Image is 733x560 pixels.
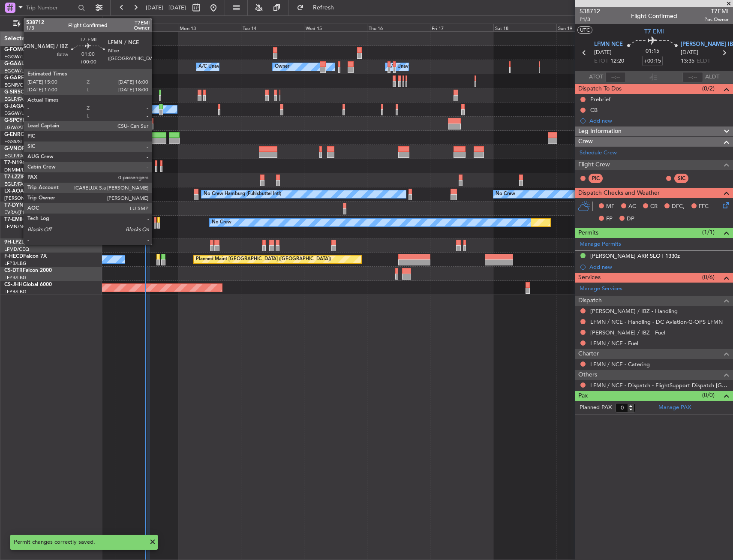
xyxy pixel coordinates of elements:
span: LX-AOA [4,189,24,194]
span: T7-N1960 [4,160,28,166]
a: DNMM/LOS [4,167,31,173]
span: LFMN NCE [594,40,623,49]
a: EGGW/LTN [4,110,30,117]
a: LFMN / NCE - Fuel [590,340,638,347]
span: G-SIRS [4,90,21,95]
input: Trip Number [26,1,75,14]
a: 9H-LPZLegacy 500 [4,240,49,245]
span: Others [578,370,597,380]
div: [DATE] [104,17,118,24]
span: Permits [578,228,598,238]
a: [PERSON_NAME] / IBZ - Handling [590,307,678,315]
a: LFMD/CEQ [4,246,29,253]
button: Refresh [293,1,344,15]
a: LFMN / NCE - Catering [590,361,650,368]
span: Charter [578,349,599,359]
a: CS-JHHGlobal 6000 [4,282,52,287]
label: Planned PAX [580,403,612,412]
a: Manage Permits [580,240,621,249]
a: G-SIRSCitation Excel [4,90,54,95]
a: [PERSON_NAME] / IBZ - Fuel [590,329,665,336]
div: Wed 15 [304,24,367,31]
div: Tue 14 [241,24,304,31]
button: UTC [577,26,592,34]
span: 12:20 [610,57,624,66]
span: G-JAGA [4,104,24,109]
span: Only With Activity [22,21,90,27]
div: Fri 17 [430,24,493,31]
a: F-HECDFalcon 7X [4,254,47,259]
a: T7-DYNChallenger 604 [4,203,60,208]
span: ALDT [705,73,719,81]
a: LFPB/LBG [4,260,27,267]
span: 13:35 [681,57,694,66]
div: No Crew [212,216,231,229]
div: - - [605,175,624,182]
div: Sat 18 [493,24,556,31]
span: Refresh [306,5,342,11]
span: P1/3 [580,16,600,23]
span: G-GAAL [4,61,24,66]
span: CR [650,202,658,211]
a: T7-LZZIPraetor 600 [4,175,51,180]
div: Sun 12 [115,24,178,31]
a: LFMN / NCE - Dispatch - FlightSupport Dispatch [GEOGRAPHIC_DATA] [590,382,729,389]
a: [PERSON_NAME]/QSA [4,195,55,202]
span: DP [627,215,634,223]
a: CS-DTRFalcon 2000 [4,268,52,273]
a: Schedule Crew [580,149,617,157]
span: T7-LZZI [4,175,22,180]
button: Only With Activity [9,17,93,30]
span: CS-JHH [4,282,23,287]
span: [DATE] - [DATE] [146,4,186,12]
span: MF [606,202,614,211]
a: G-SPCYLegacy 650 [4,118,50,123]
div: Planned Maint [GEOGRAPHIC_DATA] ([GEOGRAPHIC_DATA]) [196,253,331,266]
a: Manage Services [580,285,622,293]
a: LFMN/NCE [4,223,30,230]
div: Prebrief [590,96,610,103]
a: EGLF/FAB [4,181,27,187]
a: EGLF/FAB [4,153,27,159]
span: G-ENRG [4,132,24,137]
span: T7-EMI [4,217,21,222]
span: (1/1) [702,228,715,237]
span: DFC, [672,202,685,211]
span: G-VNOR [4,146,25,151]
span: 538712 [580,7,600,16]
a: EGGW/LTN [4,54,30,60]
span: (0/2) [702,84,715,93]
a: LFPB/LBG [4,289,27,295]
div: A/C Unavailable [198,60,234,73]
span: Pax [578,391,588,401]
div: Add new [589,117,729,124]
span: (0/6) [702,273,715,282]
span: Crew [578,137,593,147]
div: Sun 19 [556,24,619,31]
span: ELDT [697,57,710,66]
span: [DATE] [594,48,612,57]
div: - - [691,175,710,182]
div: Mon 13 [178,24,241,31]
span: FFC [699,202,709,211]
span: Dispatch Checks and Weather [578,188,660,198]
span: T7-EMI [644,27,664,36]
div: A/C Unavailable [388,60,423,73]
span: T7-DYN [4,203,24,208]
a: EGSS/STN [4,138,27,145]
a: LX-AOACitation Mustang [4,189,66,194]
a: G-GAALCessna Citation XLS+ [4,61,75,66]
span: Services [578,273,601,283]
span: AC [628,202,636,211]
div: Permit changes correctly saved. [14,538,145,547]
div: PIC [589,174,603,183]
a: LFPB/LBG [4,274,27,281]
span: [DATE] [681,48,698,57]
span: Leg Information [578,126,622,136]
a: EGGW/LTN [4,68,30,74]
span: FP [606,215,613,223]
span: G-SPCY [4,118,23,123]
a: EVRA/[PERSON_NAME] [4,209,57,216]
div: No Crew [496,188,515,201]
div: Thu 16 [367,24,430,31]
